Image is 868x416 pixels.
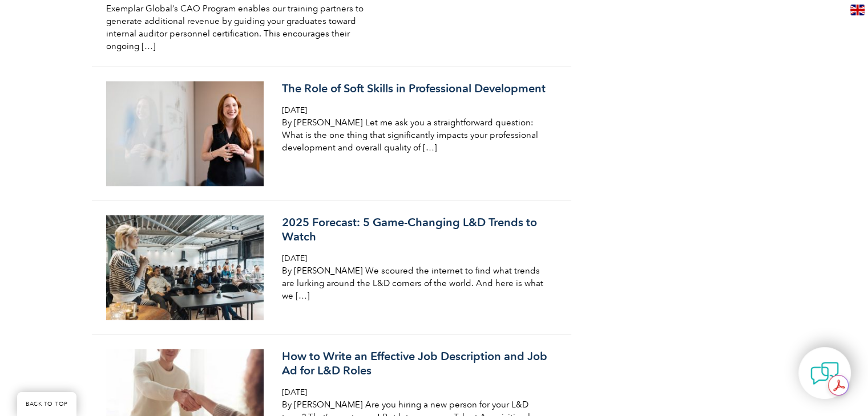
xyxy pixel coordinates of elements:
h3: The Role of Soft Skills in Professional Development [282,81,552,96]
p: By [PERSON_NAME] We scoured the internet to find what trends are lurking around the L&D corners o... [282,264,552,302]
img: en [850,5,865,15]
span: [DATE] [282,254,307,263]
img: pexels-bertellifotografia-18999478-300x200.jpg [106,215,264,320]
h3: How to Write an Effective Job Description and Job Ad for L&D Roles [282,349,552,378]
span: [DATE] [282,388,307,397]
a: 2025 Forecast: 5 Game-Changing L&D Trends to Watch [DATE] By [PERSON_NAME] We scoured the interne... [92,201,571,335]
p: Exemplar Global’s CAO Program enables our training partners to generate additional revenue by gui... [106,2,377,52]
h3: 2025 Forecast: 5 Game-Changing L&D Trends to Watch [282,215,552,244]
img: pexels-thisisengineering-3861962-300x200.jpg [106,81,264,186]
img: contact-chat.png [810,359,839,388]
p: By [PERSON_NAME] Let me ask you a straightforward question: What is the one thing that significan... [282,116,552,154]
span: [DATE] [282,105,307,115]
a: BACK TO TOP [17,392,76,416]
a: The Role of Soft Skills in Professional Development [DATE] By [PERSON_NAME] Let me ask you a stra... [92,67,571,201]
